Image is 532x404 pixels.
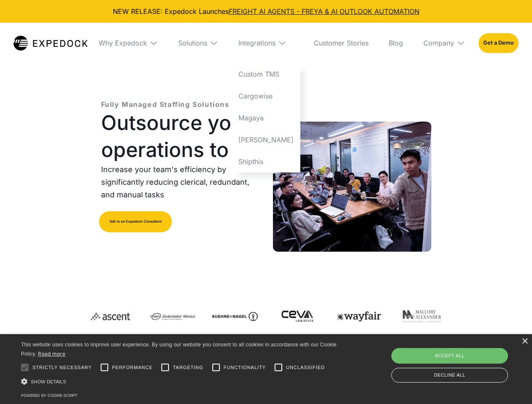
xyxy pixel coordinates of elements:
div: Integrations [238,39,275,47]
p: Fully Managed Staffing Solutions [101,99,230,109]
a: Powered by cookie-script [21,393,78,398]
a: [PERSON_NAME] [232,129,300,151]
div: NEW RELEASE: Expedock Launches [7,7,525,16]
span: Targeting [173,364,203,371]
nav: Integrations [232,63,300,173]
div: Company [423,39,454,47]
span: Show details [31,379,66,384]
div: Why Expedock [99,39,147,47]
span: This website uses cookies to improve user experience. By using our website you consent to all coo... [21,342,337,357]
a: FREIGHT AI AGENTS - FREYA & AI OUTLOOK AUTOMATION [229,7,420,16]
span: Functionality [224,364,266,371]
div: Why Expedock [92,23,165,63]
a: Shipthis [232,151,300,173]
a: Talk to an Expedock Consultant [99,211,172,232]
div: Company [417,23,472,63]
div: Solutions [171,23,225,63]
h1: Outsource your operations to [101,109,259,163]
span: Performance [112,364,153,371]
iframe: Chat Widget [392,313,532,404]
div: Solutions [178,39,207,47]
div: Integrations [232,23,300,63]
a: Blog [382,23,410,63]
a: Magaya [232,107,300,129]
a: Get a Demo [479,33,519,53]
p: Increase your team's efficiency by significantly reducing clerical, redundant, and manual tasks [101,163,259,201]
a: Read more [38,351,65,357]
a: Customer Stories [307,23,375,63]
span: Strictly necessary [32,364,92,371]
a: Custom TMS [232,63,300,85]
a: Cargowise [232,85,300,107]
div: Show details [21,377,340,386]
span: Unclassified [286,364,325,371]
